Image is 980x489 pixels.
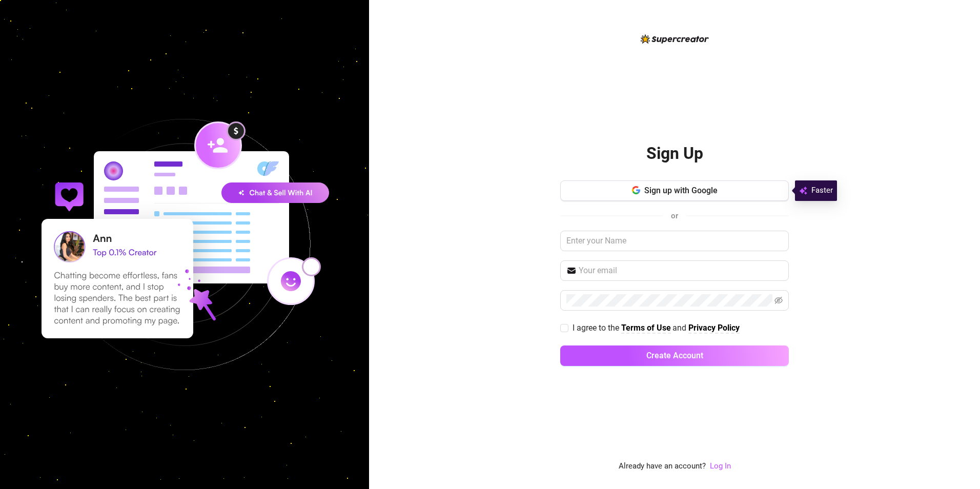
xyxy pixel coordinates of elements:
[560,345,789,366] button: Create Account
[646,351,703,360] span: Create Account
[710,461,731,471] a: Log In
[799,185,807,197] img: svg%3e
[560,180,789,201] button: Sign up with Google
[710,460,731,473] a: Log In
[7,67,362,422] img: signup-background-D0MIrEPF.svg
[621,323,671,334] a: Terms of Use
[619,460,706,473] span: Already have an account?
[644,186,718,195] span: Sign up with Google
[646,143,703,164] h2: Sign Up
[811,185,833,197] span: Faster
[671,211,678,220] span: or
[621,323,671,333] strong: Terms of Use
[774,296,783,304] span: eye-invisible
[560,231,789,251] input: Enter your Name
[641,34,709,44] img: logo-BBDzfeDw.svg
[672,323,688,333] span: and
[688,323,740,334] a: Privacy Policy
[573,323,621,333] span: I agree to the
[579,264,783,277] input: Your email
[688,323,740,333] strong: Privacy Policy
